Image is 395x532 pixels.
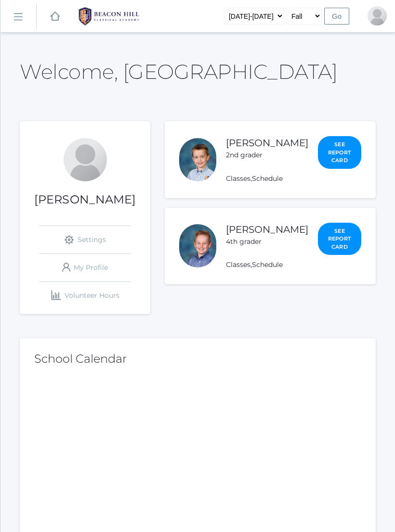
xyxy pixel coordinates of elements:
a: Schedule [252,260,283,269]
div: Sienna Sandeman [64,138,107,181]
h2: School Calendar [34,353,361,365]
div: 2nd grader [226,150,308,160]
a: See Report Card [318,223,361,255]
input: Go [324,8,349,25]
a: Classes [226,174,250,183]
h2: Welcome, [GEOGRAPHIC_DATA] [20,61,337,83]
a: Volunteer Hours [39,282,131,309]
div: 4th grader [226,237,308,247]
a: [PERSON_NAME] [226,137,308,149]
a: My Profile [39,254,131,281]
a: Classes [226,260,250,269]
div: , [226,260,361,270]
img: 1_BHCALogos-05.png [73,4,145,28]
div: Dylan Sandeman [179,224,216,267]
div: Sienna Sandeman [368,6,387,25]
div: , [226,174,361,184]
a: Schedule [252,174,283,183]
a: See Report Card [318,136,361,169]
a: Settings [39,226,131,253]
div: Daniel Sandeman [179,138,216,181]
a: [PERSON_NAME] [226,224,308,235]
h1: [PERSON_NAME] [20,193,150,206]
